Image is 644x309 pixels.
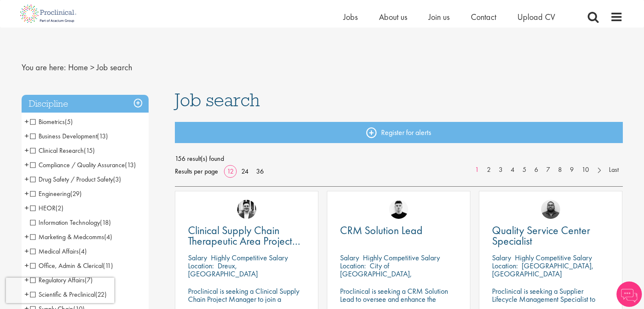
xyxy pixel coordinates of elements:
[492,225,609,246] a: Quality Service Center Specialist
[188,253,207,262] span: Salary
[125,160,136,169] span: (13)
[363,253,440,262] p: Highly Competitive Salary
[97,132,108,141] span: (13)
[237,200,256,219] img: Edward Little
[22,62,66,73] span: You are here:
[340,261,366,270] span: Location:
[506,165,519,175] a: 4
[55,204,64,212] span: (2)
[30,276,93,284] span: Regulatory Affairs
[30,261,113,270] span: Office, Admin & Clerical
[517,11,555,22] a: Upload CV
[113,175,121,184] span: (3)
[30,117,73,126] span: Biometrics
[30,232,104,241] span: Marketing & Medcomms
[68,62,88,73] a: breadcrumb link
[104,232,112,241] span: (4)
[30,160,125,169] span: Compliance / Quality Assurance
[578,165,593,175] a: 10
[389,200,408,219] img: Patrick Melody
[25,201,29,214] span: +
[211,253,288,262] p: Highly Competitive Salary
[492,253,511,262] span: Salary
[30,261,103,270] span: Office, Admin & Clerical
[25,130,29,142] span: +
[340,261,412,287] p: City of [GEOGRAPHIC_DATA], [GEOGRAPHIC_DATA]
[25,273,29,286] span: +
[30,132,97,141] span: Business Development
[25,115,29,128] span: +
[30,175,121,184] span: Drug Safety / Product Safety
[541,200,560,219] img: Ashley Bennett
[25,173,29,185] span: +
[103,261,113,270] span: (11)
[25,245,29,257] span: +
[6,278,114,303] iframe: reCAPTCHA
[79,247,87,256] span: (4)
[30,189,70,198] span: Engineering
[90,62,94,73] span: >
[515,253,592,262] p: Highly Competitive Salary
[175,88,260,111] span: Job search
[542,165,554,175] a: 7
[30,175,113,184] span: Drug Safety / Product Safety
[495,165,507,175] a: 3
[85,276,93,284] span: (7)
[97,62,132,73] span: Job search
[471,11,496,22] a: Contact
[70,189,82,198] span: (29)
[30,218,100,227] span: Information Technology
[84,146,95,155] span: (15)
[175,152,623,165] span: 156 result(s) found
[492,261,594,279] p: [GEOGRAPHIC_DATA], [GEOGRAPHIC_DATA]
[25,187,29,200] span: +
[492,261,518,270] span: Location:
[554,165,566,175] a: 8
[30,247,87,256] span: Medical Affairs
[566,165,578,175] a: 9
[30,146,95,155] span: Clinical Research
[518,165,531,175] a: 5
[605,165,623,175] a: Last
[483,165,495,175] a: 2
[25,259,29,272] span: +
[30,204,64,212] span: HEOR
[30,232,112,241] span: Marketing & Medcomms
[492,223,590,248] span: Quality Service Center Specialist
[343,11,358,22] a: Jobs
[175,122,623,143] a: Register for alerts
[22,95,149,113] div: Discipline
[30,218,111,227] span: Information Technology
[188,223,300,259] span: Clinical Supply Chain Therapeutic Area Project Manager
[30,204,55,212] span: HEOR
[340,253,359,262] span: Salary
[65,117,73,126] span: (5)
[224,167,237,176] a: 12
[616,281,642,307] img: Chatbot
[379,11,407,22] a: About us
[530,165,542,175] a: 6
[100,218,111,227] span: (18)
[188,261,258,279] p: Dreux, [GEOGRAPHIC_DATA]
[188,261,214,270] span: Location:
[30,247,79,256] span: Medical Affairs
[428,11,450,22] a: Join us
[25,158,29,171] span: +
[25,230,29,243] span: +
[30,189,82,198] span: Engineering
[340,225,457,236] a: CRM Solution Lead
[30,132,108,141] span: Business Development
[175,165,218,178] span: Results per page
[340,223,423,237] span: CRM Solution Lead
[30,160,136,169] span: Compliance / Quality Assurance
[30,146,84,155] span: Clinical Research
[25,144,29,157] span: +
[471,165,483,175] a: 1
